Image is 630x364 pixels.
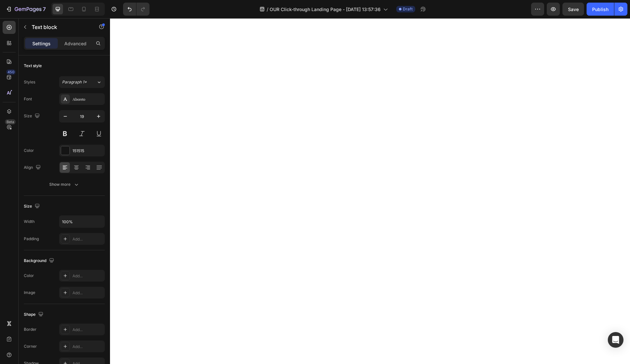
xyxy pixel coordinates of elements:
[608,332,623,348] div: Open Intercom Messenger
[24,179,105,190] button: Show more
[24,202,41,211] div: Size
[24,148,34,153] div: Color
[123,3,150,16] div: Undo/Redo
[72,96,103,102] div: Aboreto
[72,290,103,296] div: Add...
[24,236,39,242] div: Padding
[24,310,45,319] div: Shape
[24,256,55,265] div: Background
[24,219,35,225] div: Width
[24,63,42,69] div: Text style
[32,23,87,31] p: Text block
[24,343,37,349] div: Corner
[72,344,103,350] div: Add...
[24,79,35,85] div: Styles
[587,3,614,16] button: Publish
[562,3,584,16] button: Save
[568,7,579,12] span: Save
[72,148,103,154] div: 151515
[49,181,80,188] div: Show more
[62,79,87,85] span: Paragraph 1*
[3,3,49,16] button: 7
[24,273,34,279] div: Color
[24,112,41,121] div: Size
[5,119,16,124] div: Beta
[403,6,413,12] span: Draft
[592,6,608,13] div: Publish
[110,18,630,364] iframe: Design area
[270,6,381,13] span: OUR Click-through Landing Page - [DATE] 13:57:36
[64,40,87,47] p: Advanced
[59,76,105,88] button: Paragraph 1*
[24,96,32,102] div: Font
[59,216,104,227] input: Auto
[72,273,103,279] div: Add...
[267,6,268,13] span: /
[72,236,103,242] div: Add...
[72,327,103,333] div: Add...
[32,40,51,47] p: Settings
[24,163,42,172] div: Align
[24,290,35,296] div: Image
[43,5,46,13] p: 7
[6,69,16,75] div: 450
[24,327,37,332] div: Border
